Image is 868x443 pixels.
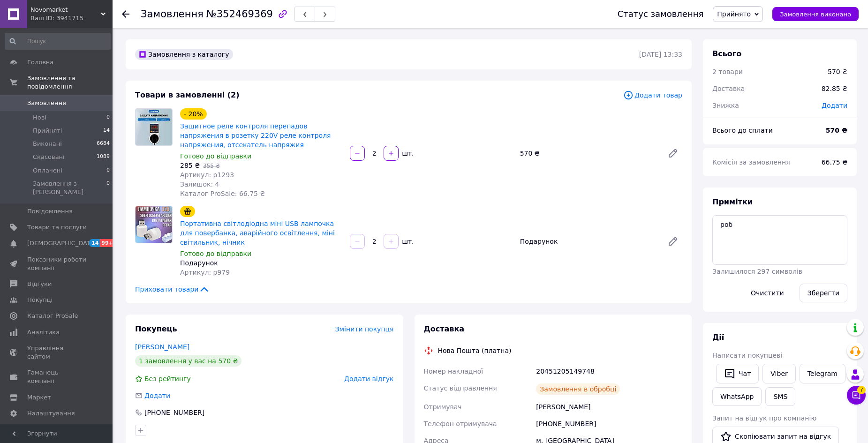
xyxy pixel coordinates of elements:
div: [PHONE_NUMBER] [534,415,684,432]
span: Novomarket [30,6,101,14]
a: [PERSON_NAME] [135,343,189,351]
span: 0 [106,166,110,175]
b: 570 ₴ [826,127,847,134]
span: Статус відправлення [424,384,497,392]
span: 355 ₴ [203,163,220,169]
span: Налаштування [27,409,75,418]
span: Повідомлення [27,207,73,216]
span: 0 [106,180,110,196]
span: [DEMOGRAPHIC_DATA] [27,239,97,248]
a: Редагувати [664,232,682,251]
span: Телефон отримувача [424,420,497,428]
span: Артикул: р1293 [180,171,234,179]
span: Примітки [712,197,753,206]
textarea: роб [712,215,847,265]
span: Доставка [712,85,745,92]
a: WhatsApp [712,387,762,406]
a: Viber [762,364,795,383]
span: Написати покупцеві [712,352,782,359]
span: Аналітика [27,328,60,337]
span: Нові [33,113,46,122]
span: Додати [144,392,170,399]
span: Відгуки [27,280,52,288]
div: [PHONE_NUMBER] [143,408,205,417]
span: Замовлення [27,99,66,107]
span: Додати [822,102,847,109]
div: Замовлення в обробці [536,383,620,395]
span: Всього до сплати [712,127,773,134]
span: Замовлення та повідомлення [27,74,113,91]
span: 99+ [100,239,115,247]
span: 66.75 ₴ [822,158,847,166]
span: Замовлення з [PERSON_NAME] [33,180,106,196]
span: Каталог ProSale [27,312,78,320]
span: Отримувач [424,403,462,411]
a: Защитное реле контроля перепадов напряжения в розетку 220V реле контроля напряжения, отсекатель н... [180,122,331,149]
span: Замовлення виконано [780,11,851,18]
span: Артикул: р979 [180,269,230,276]
div: Статус замовлення [618,9,704,19]
a: Редагувати [664,144,682,163]
div: Замовлення з каталогу [135,49,233,60]
span: 1089 [97,153,110,161]
span: Прийняті [33,127,62,135]
span: Прийнято [717,10,751,18]
span: Виконані [33,140,62,148]
button: Очистити [743,284,792,302]
div: Подарунок [180,258,342,268]
span: Комісія за замовлення [712,158,790,166]
span: Показники роботи компанії [27,255,87,272]
a: Telegram [800,364,845,383]
span: Оплачені [33,166,62,175]
span: 285 ₴ [180,162,200,169]
div: шт. [400,237,415,246]
span: Залишилося 297 символів [712,268,802,275]
span: 0 [106,113,110,122]
input: Пошук [5,33,111,50]
span: Номер накладної [424,368,483,375]
span: Додати відгук [344,375,393,383]
div: 570 ₴ [516,147,660,160]
span: Замовлення [141,8,204,20]
span: Маркет [27,393,51,402]
div: Ваш ID: 3941715 [30,14,113,23]
div: 570 ₴ [828,67,847,76]
span: Каталог ProSale: 66.75 ₴ [180,190,265,197]
span: Готово до відправки [180,250,251,257]
span: 6684 [97,140,110,148]
span: Гаманець компанії [27,368,87,385]
div: Подарунок [516,235,660,248]
div: Нова Пошта (платна) [436,346,514,355]
span: 14 [89,239,100,247]
span: Знижка [712,102,739,109]
span: Залишок: 4 [180,180,219,188]
button: Чат [716,364,759,383]
button: Зберегти [800,284,847,302]
button: Замовлення виконано [772,7,859,21]
time: [DATE] 13:33 [639,51,682,58]
span: Головна [27,58,53,67]
span: Без рейтингу [144,375,191,383]
span: Скасовані [33,153,65,161]
span: Покупці [27,296,53,304]
span: Змінити покупця [335,325,394,333]
span: Товари в замовленні (2) [135,90,240,99]
span: Товари та послуги [27,223,87,232]
span: 14 [103,127,110,135]
span: Запит на відгук про компанію [712,414,816,422]
span: Додати товар [623,90,682,100]
span: Доставка [424,324,465,333]
div: 82.85 ₴ [816,78,853,99]
div: - 20% [180,108,207,120]
button: SMS [765,387,795,406]
span: Всього [712,49,741,58]
div: шт. [400,149,415,158]
span: Управління сайтом [27,344,87,361]
a: Портативна світлодіодна міні USB лампочка для повербанка, аварійного освітлення, міні світильник,... [180,220,335,246]
div: 20451205149748 [534,363,684,380]
img: Портативна світлодіодна міні USB лампочка для повербанка, аварійного освітлення, міні світильник,... [136,206,172,243]
span: 2 товари [712,68,743,75]
div: [PERSON_NAME] [534,398,684,415]
img: Защитное реле контроля перепадов напряжения в розетку 220V реле контроля напряжения, отсекатель н... [136,109,172,145]
span: Готово до відправки [180,152,251,160]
